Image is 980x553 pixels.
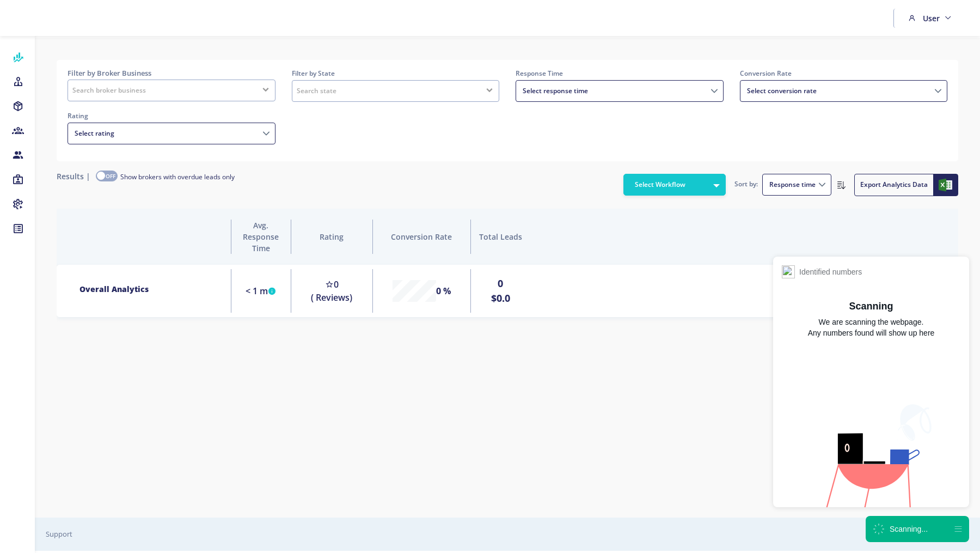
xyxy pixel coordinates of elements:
[516,68,724,78] label: Response Time
[855,176,933,193] div: Export Analytics Data
[854,174,958,196] button: Export Analytics Data
[231,220,291,254] th: Avg. Response Time
[470,269,530,313] td: 0 $0.0
[297,86,336,96] span: Search state
[9,7,44,29] img: brand-logo.ec75409.png
[57,171,90,182] label: Results |
[68,68,275,78] legend: Filter by Broker Business
[923,13,940,23] h6: User
[470,220,530,254] th: Total Leads
[72,86,146,95] span: Search broker business
[120,172,235,181] label: Show brokers with overdue leads only
[292,68,500,78] label: Filter by State
[905,9,958,28] a: User
[623,174,726,196] button: Select Workflow
[46,529,72,539] a: Support
[436,284,451,297] span: 0 %
[837,181,846,189] img: sort-ascending.b232e6f.svg
[291,220,372,254] th: Rating
[291,269,372,313] td: 0 ( Reviews)
[231,269,291,313] td: < 1 m
[372,220,470,254] th: Conversion Rate
[268,285,277,297] i: Overall analytic average response time is calculated by adding the average response time of all t...
[79,284,149,294] b: Overall Analytics
[68,111,275,121] label: Rating
[740,68,948,78] label: Conversion Rate
[939,178,952,192] img: excel.d73b265.svg
[734,174,758,194] label: Sort by:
